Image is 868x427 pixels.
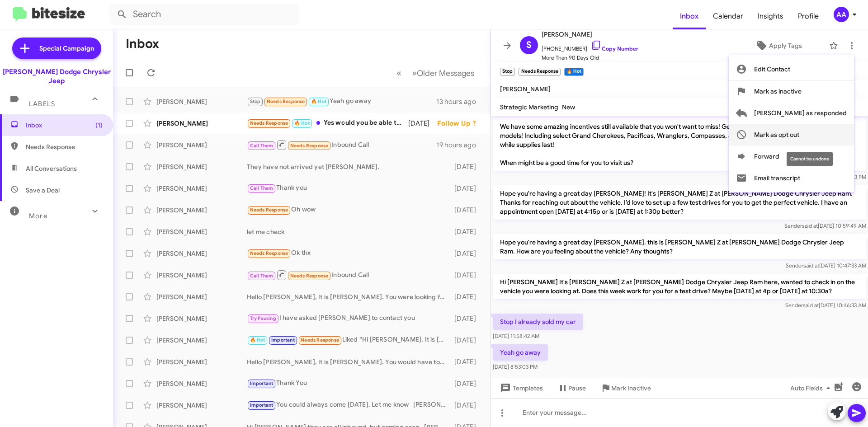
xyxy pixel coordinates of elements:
div: Cannot be undone [787,152,833,166]
button: Forward [729,145,854,167]
span: Edit Contact [754,58,790,80]
span: Mark as inactive [754,80,802,102]
button: Email transcript [729,167,854,189]
span: Mark as opt out [754,124,799,145]
span: [PERSON_NAME] as responded [754,102,847,124]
